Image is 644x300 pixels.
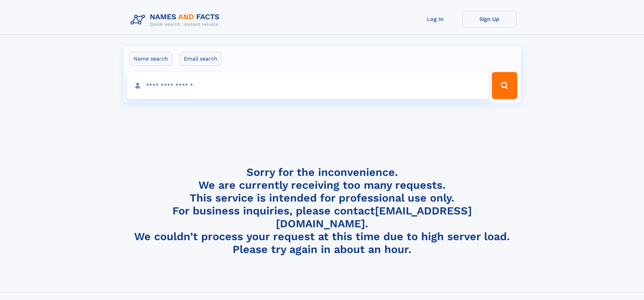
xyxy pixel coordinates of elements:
[128,166,517,256] h4: Sorry for the inconvenience. We are currently receiving too many requests. This service is intend...
[462,11,517,27] a: Sign Up
[180,52,222,66] label: Email search
[492,72,517,99] button: Search Button
[276,204,472,230] a: [EMAIL_ADDRESS][DOMAIN_NAME]
[408,11,462,27] a: Log In
[128,11,225,29] img: Logo Names and Facts
[127,72,489,99] input: search input
[129,52,172,66] label: Name search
